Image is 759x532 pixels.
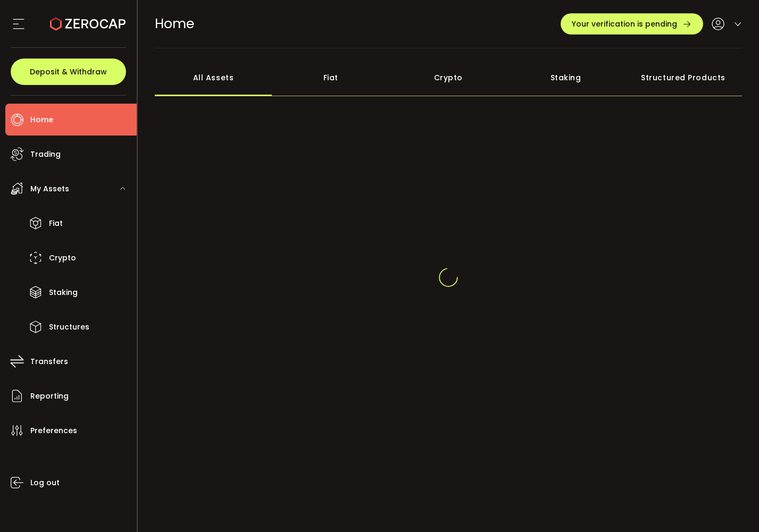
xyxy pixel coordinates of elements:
span: Home [155,14,194,33]
div: Structured Products [624,59,742,96]
span: Crypto [49,250,76,266]
span: Log out [30,475,60,491]
span: Staking [49,285,78,300]
span: Your verification is pending [572,20,677,28]
button: Deposit & Withdraw [11,58,126,85]
span: Deposit & Withdraw [30,68,107,75]
span: My Assets [30,181,69,197]
span: Reporting [30,389,69,404]
div: Staking [507,59,624,96]
span: Transfers [30,354,68,369]
span: Fiat [49,216,63,231]
span: Preferences [30,423,77,438]
div: All Assets [155,59,272,96]
span: Home [30,112,53,128]
span: Structures [49,319,89,335]
button: Your verification is pending [561,13,703,35]
div: Crypto [389,59,507,96]
span: Trading [30,147,61,162]
div: Fiat [272,59,389,96]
